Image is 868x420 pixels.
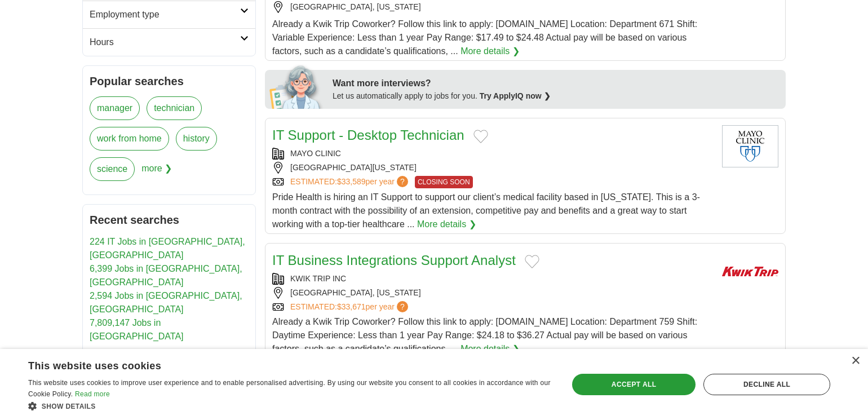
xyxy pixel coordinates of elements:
[722,250,778,293] img: Kwik Trip logo
[473,130,488,143] button: Add to favorite jobs
[75,390,110,398] a: Read more, opens a new window
[90,264,242,287] a: 6,399 Jobs in [GEOGRAPHIC_DATA], [GEOGRAPHIC_DATA]
[269,64,324,109] img: apply-iq-scientist.png
[333,90,779,102] div: Let us automatically apply to jobs for you.
[147,96,202,120] a: technician
[480,91,551,100] a: Try ApplyIQ now ❯
[337,177,366,186] span: $33,589
[83,28,255,56] a: Hours
[290,301,410,313] a: ESTIMATED:$33,671per year?
[83,1,255,28] a: Employment type
[176,127,217,151] a: history
[28,379,551,398] span: This website uses cookies to improve user experience and to enable personalised advertising. By u...
[90,291,242,314] a: 2,594 Jobs in [GEOGRAPHIC_DATA], [GEOGRAPHIC_DATA]
[333,77,779,90] div: Want more interviews?
[272,287,713,299] div: [GEOGRAPHIC_DATA], [US_STATE]
[141,157,172,188] span: more ❯
[42,403,96,410] span: Show details
[28,356,524,373] div: This website uses cookies
[90,8,240,21] h2: Employment type
[851,357,860,365] div: Close
[90,36,240,49] h2: Hours
[525,255,539,268] button: Add to favorite jobs
[290,149,341,158] a: MAYO CLINIC
[290,274,346,283] a: KWIK TRIP INC
[272,162,713,174] div: [GEOGRAPHIC_DATA][US_STATE]
[397,301,408,312] span: ?
[90,318,184,341] a: 7,809,147 Jobs in [GEOGRAPHIC_DATA]
[415,176,473,188] span: CLOSING SOON
[572,374,696,395] div: Accept all
[28,400,552,412] div: Show details
[703,374,830,395] div: Decline all
[90,211,249,228] h2: Recent searches
[460,342,520,356] a: More details ❯
[272,127,464,143] a: IT Support - Desktop Technician
[90,157,135,181] a: science
[460,45,520,58] a: More details ❯
[417,218,476,231] a: More details ❯
[397,176,408,187] span: ?
[272,1,713,13] div: [GEOGRAPHIC_DATA], [US_STATE]
[272,317,697,353] span: Already a Kwik Trip Coworker? Follow this link to apply: [DOMAIN_NAME] Location: Department 759 S...
[337,302,366,311] span: $33,671
[290,176,410,188] a: ESTIMATED:$33,589per year?
[90,127,169,151] a: work from home
[90,237,245,260] a: 224 IT Jobs in [GEOGRAPHIC_DATA], [GEOGRAPHIC_DATA]
[272,192,700,229] span: Pride Health is hiring an IT Support to support our client’s medical facility based in [US_STATE]...
[272,253,516,268] a: IT Business Integrations Support Analyst
[272,19,697,56] span: Already a Kwik Trip Coworker? Follow this link to apply: [DOMAIN_NAME] Location: Department 671 S...
[90,73,249,90] h2: Popular searches
[90,96,140,120] a: manager
[722,125,778,167] img: Mayo Clinic logo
